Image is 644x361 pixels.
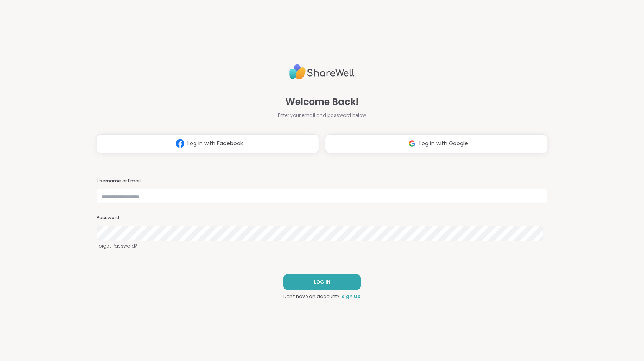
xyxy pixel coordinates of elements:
span: LOG IN [314,279,330,286]
span: Log in with Google [419,139,468,148]
button: Log in with Google [325,134,547,153]
a: Sign up [341,293,361,300]
span: Enter your email and password below [278,112,366,119]
button: LOG IN [283,274,361,290]
span: Log in with Facebook [187,139,243,148]
button: Log in with Facebook [97,134,319,153]
h3: Username or Email [97,178,547,184]
img: ShareWell Logomark [173,136,187,151]
h3: Password [97,215,547,221]
img: ShareWell Logo [289,61,355,83]
img: ShareWell Logomark [405,136,419,151]
span: Don't have an account? [283,293,340,300]
span: Welcome Back! [286,95,359,109]
a: Forgot Password? [97,243,547,249]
